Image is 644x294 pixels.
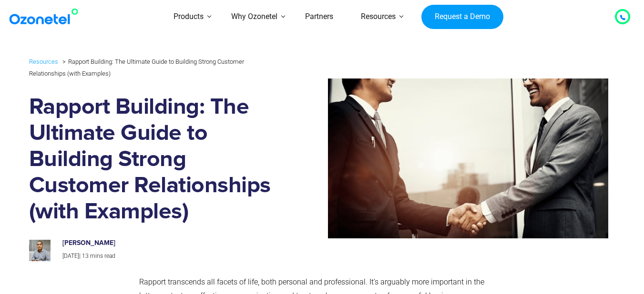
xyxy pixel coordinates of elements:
a: Resources [29,56,58,67]
img: prashanth-kancherla_avatar-200x200.jpeg [29,240,51,261]
h6: [PERSON_NAME] [62,239,264,247]
li: Rapport Building: The Ultimate Guide to Building Strong Customer Relationships (with Examples) [29,56,244,77]
span: [DATE] [62,253,79,259]
span: mins read [90,253,115,259]
span: 13 [82,253,89,259]
h1: Rapport Building: The Ultimate Guide to Building Strong Customer Relationships (with Examples) [29,94,274,225]
a: Request a Demo [421,5,503,29]
p: | [62,251,264,262]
